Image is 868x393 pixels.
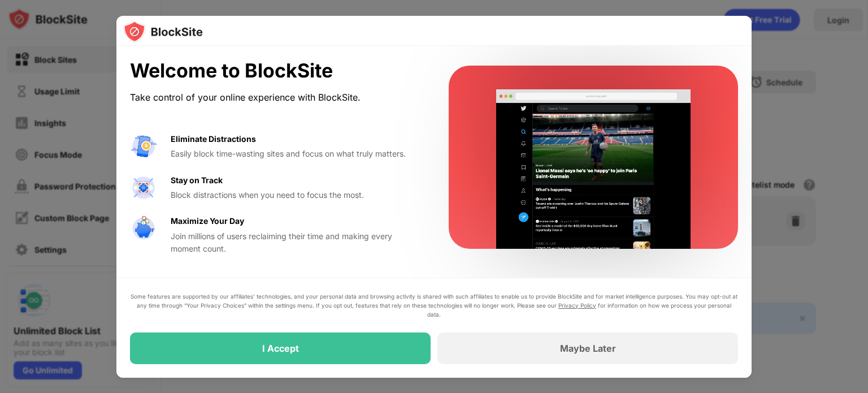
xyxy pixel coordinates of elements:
div: I Accept [262,343,299,354]
div: Take control of your online experience with BlockSite. [130,89,422,106]
img: value-focus.svg [130,174,157,201]
div: Some features are supported by our affiliates’ technologies, and your personal data and browsing ... [130,292,738,319]
div: Maximize Your Day [171,215,244,227]
div: Maybe Later [560,343,616,354]
div: Join millions of users reclaiming their time and making every moment count. [171,230,422,256]
div: Block distractions when you need to focus the most. [171,189,422,201]
img: value-avoid-distractions.svg [130,133,157,160]
div: Eliminate Distractions [171,133,256,145]
img: value-safe-time.svg [130,215,157,242]
div: Stay on Track [171,174,223,187]
div: Welcome to BlockSite [130,59,422,83]
div: Easily block time-wasting sites and focus on what truly matters. [171,148,422,160]
img: logo-blocksite.svg [123,20,203,43]
a: Privacy Policy [558,302,596,309]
